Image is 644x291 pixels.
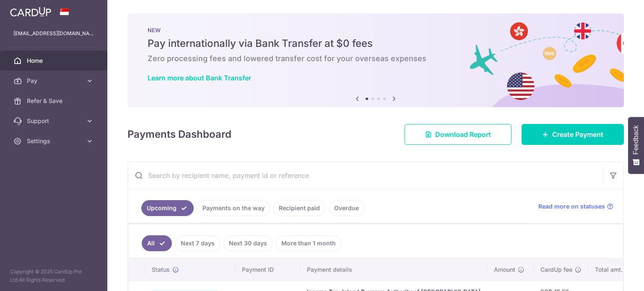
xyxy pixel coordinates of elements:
span: Total amt. [595,265,623,274]
a: Recipient paid [273,200,325,216]
a: Learn more about Bank Transfer [148,74,251,82]
span: Refer & Save [27,97,82,105]
button: Feedback - Show survey [628,117,644,174]
span: Feedback [632,125,640,155]
p: NEW [148,27,604,33]
span: Home [27,57,82,65]
h6: Zero processing fees and lowered transfer cost for your overseas expenses [148,54,604,64]
th: Payment details [300,259,487,281]
a: All [142,235,172,251]
span: Support [27,117,82,125]
span: CardUp fee [540,265,572,274]
a: Upcoming [141,200,194,216]
a: Create Payment [522,124,624,145]
img: CardUp [10,7,51,17]
span: Settings [27,137,82,145]
span: Pay [27,77,82,85]
input: Search by recipient name, payment id or reference [128,162,603,189]
a: Payments on the way [197,200,270,216]
a: More than 1 month [276,235,341,251]
span: Create Payment [552,129,603,139]
span: Download Report [435,129,491,139]
a: Overdue [329,200,364,216]
img: Bank transfer banner [127,13,624,107]
h5: Pay internationally via Bank Transfer at $0 fees [148,37,604,50]
iframe: Opens a widget where you can find more information [590,266,636,287]
p: [EMAIL_ADDRESS][DOMAIN_NAME] [13,29,94,38]
a: Next 7 days [175,235,220,251]
a: Download Report [405,124,512,145]
span: Status [152,265,170,274]
h4: Payments Dashboard [127,127,231,142]
a: Read more on statuses [538,202,613,211]
th: Payment ID [235,259,300,281]
span: Read more on statuses [538,202,605,211]
span: Amount [494,265,515,274]
a: Next 30 days [223,235,273,251]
